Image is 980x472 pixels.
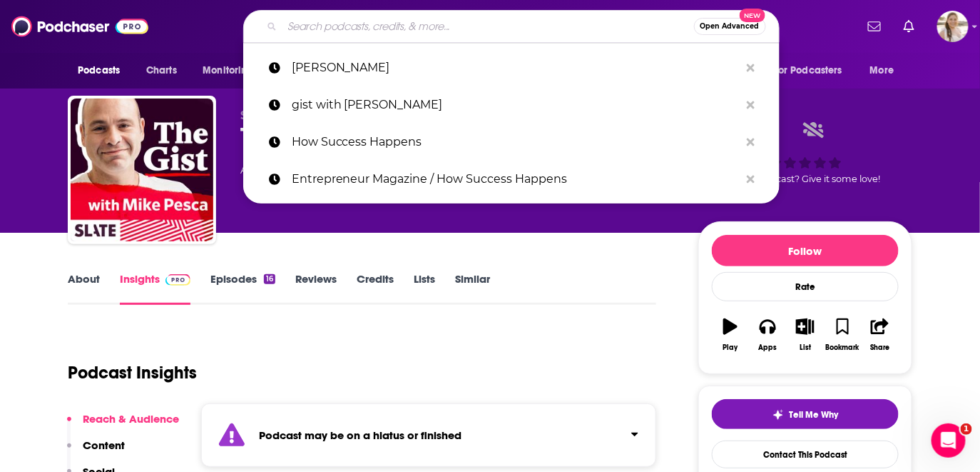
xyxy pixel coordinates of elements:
div: 16 [264,274,275,284]
a: [PERSON_NAME] [243,49,780,86]
span: Monitoring [203,61,253,81]
h1: Podcast Insights [68,362,197,383]
p: Content [83,438,125,452]
div: Search podcasts, credits, & more... [243,10,780,43]
p: gist with mike pesca [292,86,740,124]
a: Show notifications dropdown [862,14,887,39]
a: Lists [414,272,435,305]
button: Bookmark [824,309,861,361]
p: Reach & Audience [83,412,179,426]
iframe: Intercom live chat [931,423,966,458]
span: Logged in as acquavie [937,11,969,42]
button: tell me why sparkleTell Me Why [712,399,899,429]
input: Search podcasts, credits, & more... [282,15,694,38]
button: Content [67,438,125,465]
span: Good podcast? Give it some love! [730,174,880,184]
span: New [740,9,765,22]
p: How Success Happens [292,124,740,161]
span: For Podcasters [774,61,842,81]
section: Click to expand status details [201,403,656,467]
span: Podcasts [78,61,120,81]
div: Bookmark [826,343,859,352]
p: mike pesca [292,49,740,86]
img: Podchaser - Follow, Share and Rate Podcasts [11,13,148,40]
img: User Profile [937,11,969,42]
span: Tell Me Why [790,409,839,421]
span: 1 [961,423,972,435]
div: A podcast [240,161,441,179]
strong: Podcast may be on a hiatus or finished [259,428,461,442]
p: Entrepreneur Magazine / How Success Happens [292,161,740,198]
button: Follow [712,235,899,266]
button: Open AdvancedNew [694,18,766,35]
a: About [68,272,100,305]
span: Open Advanced [700,23,760,30]
a: Reviews [295,272,337,305]
span: Charts [146,61,177,81]
a: Entrepreneur Magazine / How Success Happens [243,161,780,198]
button: Share [862,309,899,361]
button: open menu [68,57,138,84]
a: Contact This Podcast [712,441,899,468]
a: Similar [455,272,490,305]
button: open menu [860,57,912,84]
div: List [800,343,811,352]
div: Play [723,343,738,352]
button: Play [712,309,749,361]
img: tell me why sparkle [772,409,784,421]
span: Slate Podcasts [240,109,329,122]
span: More [870,61,894,81]
div: Apps [759,343,777,352]
button: open menu [193,57,272,84]
button: Reach & Audience [67,412,179,438]
a: InsightsPodchaser Pro [120,272,190,305]
img: The Gist - Clips [71,99,213,241]
button: Show profile menu [937,11,969,42]
a: Charts [137,57,185,84]
button: open menu [765,57,863,84]
img: Podchaser Pro [165,274,190,286]
button: Apps [749,309,786,361]
a: Credits [357,272,394,305]
div: Good podcast? Give it some love! [698,109,912,197]
div: Share [870,343,889,352]
a: Show notifications dropdown [898,14,920,39]
div: Rate [712,272,899,301]
a: How Success Happens [243,124,780,161]
button: List [787,309,824,361]
a: Episodes16 [210,272,275,305]
a: gist with [PERSON_NAME] [243,86,780,124]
